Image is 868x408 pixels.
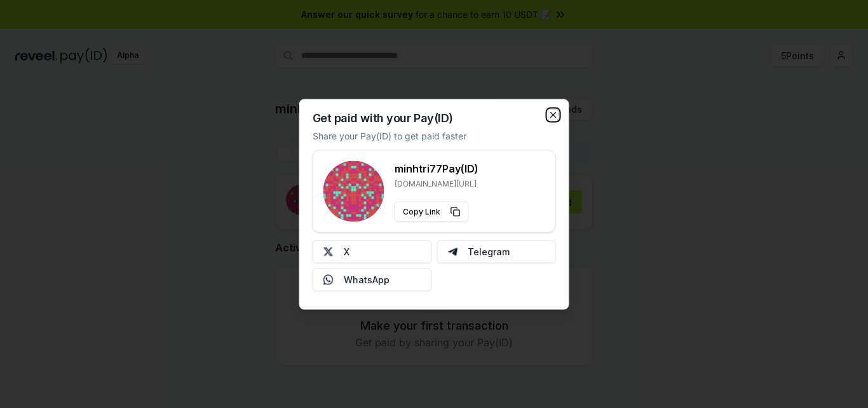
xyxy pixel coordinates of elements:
button: WhatsApp [313,268,432,291]
img: Whatsapp [323,274,334,285]
button: Copy Link [395,201,469,222]
h3: minhtri77 Pay(ID) [395,160,478,176]
img: Telegram [447,246,458,257]
img: X [323,246,334,257]
button: X [313,240,432,263]
p: Share your Pay(ID) to get paid faster [313,129,466,142]
button: Telegram [437,240,556,263]
p: [DOMAIN_NAME][URL] [395,178,478,188]
h2: Get paid with your Pay(ID) [313,112,453,123]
